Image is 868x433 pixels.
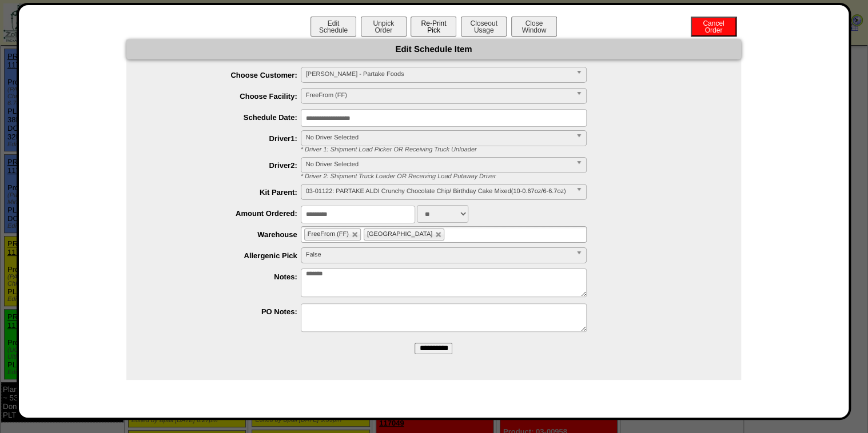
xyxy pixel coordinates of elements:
span: [GEOGRAPHIC_DATA] [367,231,433,238]
label: Notes: [149,272,301,281]
label: Choose Customer: [149,71,301,79]
label: Allergenic Pick [149,251,301,260]
span: No Driver Selected [306,158,571,171]
label: Warehouse [149,230,301,239]
label: Driver1: [149,134,301,143]
label: PO Notes: [149,307,301,316]
button: CloseWindow [511,17,557,37]
label: Schedule Date: [149,113,301,122]
button: CancelOrder [691,17,736,37]
button: EditSchedule [310,17,356,37]
button: Re-PrintPick [411,17,456,37]
span: 03-01122: PARTAKE ALDI Crunchy Chocolate Chip/ Birthday Cake Mixed(10-0.67oz/6-6.7oz) [306,185,571,198]
label: Kit Parent: [149,188,301,197]
a: CloseWindow [510,26,558,34]
div: * Driver 2: Shipment Truck Loader OR Receiving Load Putaway Driver [292,173,741,180]
button: UnpickOrder [361,17,407,37]
button: CloseoutUsage [461,17,507,37]
span: False [306,248,571,262]
div: * Driver 1: Shipment Load Picker OR Receiving Truck Unloader [292,146,741,153]
span: [PERSON_NAME] - Partake Foods [306,67,571,81]
span: FreeFrom (FF) [308,231,349,238]
label: Amount Ordered: [149,209,301,218]
span: No Driver Selected [306,131,571,145]
label: Choose Facility: [149,92,301,101]
span: FreeFrom (FF) [306,89,571,102]
label: Driver2: [149,161,301,170]
div: Edit Schedule Item [126,39,741,59]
